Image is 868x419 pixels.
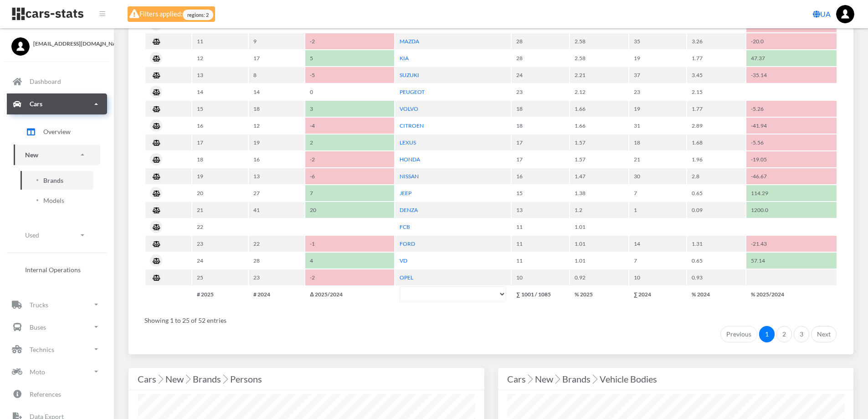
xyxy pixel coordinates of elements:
[512,33,569,49] td: 28
[570,168,628,184] td: 1.47
[687,50,745,66] td: 1.77
[7,383,107,404] a: References
[629,236,687,252] td: 14
[30,321,46,333] p: Buses
[305,253,394,269] td: 4
[30,299,48,310] p: Trucks
[570,118,628,134] td: 1.66
[512,286,569,302] th: ∑ 1001 / 1085
[14,120,100,143] a: Overview
[512,101,569,117] td: 18
[25,149,38,160] p: New
[570,101,628,117] td: 1.66
[14,260,100,279] a: Internal Operations
[570,202,628,218] td: 1.2
[629,185,687,201] td: 7
[629,286,687,302] th: ∑ 2024
[192,84,248,100] td: 14
[30,388,61,400] p: References
[570,84,628,100] td: 2.12
[249,101,304,117] td: 18
[570,134,628,150] td: 1.57
[14,145,100,165] a: New
[192,67,248,83] td: 13
[400,274,413,281] a: OPEL
[512,84,569,100] td: 23
[570,236,628,252] td: 1.01
[305,168,394,184] td: -6
[687,67,745,83] td: 3.45
[400,38,419,45] a: MAZDA
[7,361,107,382] a: Moto
[512,236,569,252] td: 11
[192,185,248,201] td: 20
[687,33,745,49] td: 3.26
[138,372,475,386] div: Cars New Brands Persons
[14,225,100,245] a: Used
[249,286,304,302] th: # 2024
[305,118,394,134] td: -4
[128,6,215,22] div: Filters applied:
[305,84,394,100] td: 0
[192,33,248,49] td: 11
[629,134,687,150] td: 18
[192,269,248,285] td: 25
[249,84,304,100] td: 14
[512,202,569,218] td: 13
[629,202,687,218] td: 1
[687,151,745,167] td: 1.96
[687,286,745,302] th: % 2024
[192,151,248,167] td: 18
[400,240,415,247] a: FORD
[192,253,248,269] td: 24
[192,236,248,252] td: 23
[249,118,304,134] td: 12
[7,93,107,114] a: Cars
[687,118,745,134] td: 2.89
[570,67,628,83] td: 2.21
[400,190,411,197] a: JEEP
[43,196,64,205] span: Models
[192,101,248,117] td: 15
[192,286,248,302] th: # 2025
[305,236,394,252] td: -1
[759,326,775,342] a: 1
[687,202,745,218] td: 0.09
[746,67,837,83] td: -35.14
[305,33,394,49] td: -2
[687,269,745,285] td: 0.93
[687,253,745,269] td: 0.65
[192,219,248,235] td: 22
[21,191,93,210] a: Models
[512,253,569,269] td: 11
[30,76,61,87] p: Dashboard
[400,173,419,180] a: NISSAN
[400,88,425,95] a: PEUGEOT
[512,269,569,285] td: 10
[249,50,304,66] td: 17
[400,72,419,78] a: SUZUKI
[629,151,687,167] td: 21
[400,257,407,264] a: VD
[809,5,834,23] a: UA
[305,202,394,218] td: 20
[7,316,107,337] a: Buses
[144,310,837,325] div: Showing 1 to 25 of 52 entries
[746,168,837,184] td: -46.67
[512,168,569,184] td: 16
[570,50,628,66] td: 2.58
[305,134,394,150] td: 2
[400,122,424,129] a: CITROEN
[25,265,81,274] span: Internal Operations
[512,67,569,83] td: 24
[249,168,304,184] td: 13
[400,223,410,230] a: FCB
[629,118,687,134] td: 31
[305,185,394,201] td: 7
[836,5,854,23] a: ...
[746,33,837,49] td: -20.0
[570,286,628,302] th: % 2025
[249,134,304,150] td: 19
[30,344,54,355] p: Technics
[249,269,304,285] td: 23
